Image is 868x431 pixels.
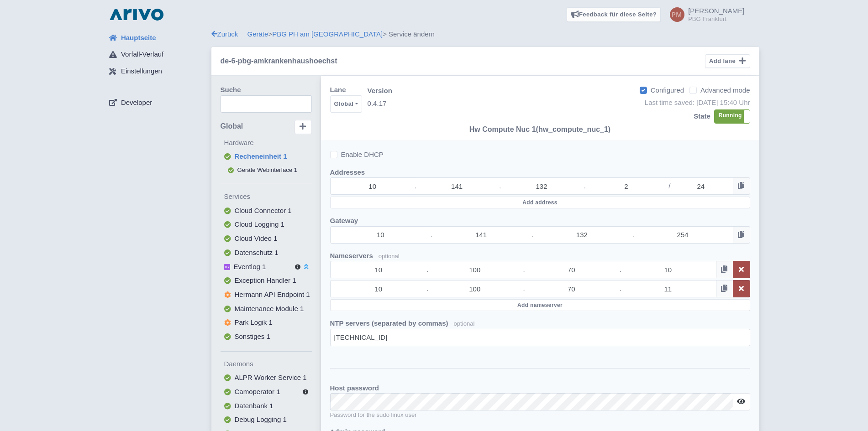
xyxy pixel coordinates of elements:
[705,54,750,68] button: Add lane
[235,291,310,298] span: Hermann API Endpoint 1
[221,413,312,427] button: Debug Logging 1
[368,96,392,109] span: 0.4.17
[368,86,392,96] span: Version
[224,138,312,148] label: Hardware
[235,318,273,326] span: Park Logik 1
[121,49,163,60] span: Vorfall-Verlauf
[341,151,384,158] span: Enable DHCP
[235,374,307,381] span: ALPR Worker Service 1
[454,320,475,327] span: optional
[645,98,750,108] div: Last time saved: [DATE] 15:40 Uhr
[235,249,279,256] span: Datenschutz 1
[221,246,312,260] button: Datenschutz 1
[330,410,750,420] small: Password for the sudo linux user
[121,98,152,108] span: Developer
[714,109,750,124] div: RunningStopped
[235,234,278,242] span: Cloud Video 1
[221,302,312,316] button: Maintenance Module 1
[330,85,346,95] label: Lane
[102,94,211,111] a: Developer
[221,150,312,164] button: Recheneinheit 1
[221,260,312,274] button: Eventlog 1
[651,86,684,94] span: Configured
[334,99,354,109] div: Global
[330,383,379,394] label: Host password
[121,66,162,77] span: Einstellungen
[221,371,312,385] button: ALPR Worker Service 1
[102,46,211,63] a: Vorfall-Verlauf
[469,125,536,133] span: Hw Compute Nuc 1
[330,216,358,226] label: Gateway
[235,152,287,160] span: Recheneinheit 1
[694,111,710,122] label: State
[235,207,292,214] span: Cloud Connector 1
[536,125,611,133] span: (hw_compute_nuc_1)
[664,7,744,22] a: [PERSON_NAME] PBG Frankfurt
[247,30,268,38] a: Geräte
[221,385,312,399] button: Camoperator 1
[235,220,284,228] span: Cloud Logging 1
[330,167,365,178] label: Addresses
[224,192,312,202] label: Services
[221,122,243,130] span: Global
[330,251,373,261] label: Nameservers
[330,299,750,311] button: Add nameserver
[688,7,744,15] span: [PERSON_NAME]
[221,57,337,65] h5: de-6-pbg-amkrankenhaushoechst
[221,204,312,218] button: Cloud Connector 1
[221,274,312,288] button: Exception Handler 1
[235,415,287,423] span: Debug Logging 1
[221,85,241,95] label: Suche
[379,253,400,260] small: optional
[102,29,211,47] a: Hauptseite
[235,332,270,340] span: Sonstiges 1
[235,276,296,284] span: Exception Handler 1
[121,33,156,43] span: Hauptseite
[221,399,312,413] button: Datenbank 1
[709,57,736,64] span: Add lane
[211,29,759,40] div: > > Service ändern
[700,86,750,94] span: Advanced mode
[235,388,280,395] span: Camoperator 1
[224,359,312,369] label: Daemons
[211,30,238,38] a: Zurück
[221,232,312,246] button: Cloud Video 1
[235,305,304,312] span: Maintenance Module 1
[107,7,166,22] img: logo
[715,110,750,123] label: Running
[330,197,750,208] button: Add address
[237,166,298,173] span: Geräte Webinterface 1
[688,16,744,22] small: PBG Frankfurt
[235,402,274,410] span: Datenbank 1
[221,330,312,344] button: Sonstiges 1
[221,316,312,330] button: Park Logik 1
[221,218,312,232] button: Cloud Logging 1
[102,63,211,80] a: Einstellungen
[234,263,266,270] span: Eventlog 1
[567,7,661,22] a: Feedback für diese Seite?
[221,288,312,302] button: Hermann API Endpoint 1
[221,164,312,177] button: Geräte Webinterface 1
[272,30,383,38] a: PBG PH am [GEOGRAPHIC_DATA]
[330,318,448,329] label: NTP servers (separated by commas)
